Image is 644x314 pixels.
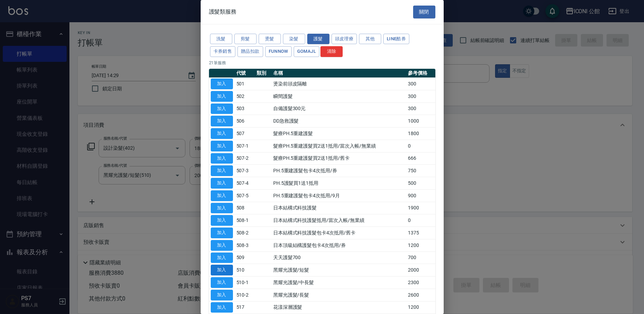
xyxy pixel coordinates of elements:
td: 0 [406,214,435,227]
button: 加入 [211,153,233,164]
button: 贈品扣款 [237,46,263,57]
button: 其他 [359,34,381,44]
button: 染髮 [283,34,305,44]
td: 507-5 [235,189,255,202]
th: 參考價格 [406,69,435,78]
td: DD急救護髮 [271,115,406,127]
button: FUNNOW [265,46,292,57]
td: 天天護髮700 [271,251,406,264]
td: 日本結構式科技護髮 [271,202,406,214]
td: 750 [406,165,435,177]
td: 509 [235,251,255,264]
td: 黑耀光護髮/長髮 [271,289,406,301]
td: 黑耀光護髮/短髮 [271,264,406,276]
td: 500 [406,177,435,190]
td: 1375 [406,227,435,239]
td: 花漾深層護髮 [271,301,406,314]
td: 300 [406,78,435,90]
td: 1200 [406,239,435,251]
button: 加入 [211,104,233,114]
button: 洗髮 [210,34,232,44]
td: 髮療PH.5重建護髮買2送1抵用/當次入帳/無業績 [271,140,406,152]
button: 加入 [211,228,233,238]
button: LINE酷券 [383,34,409,44]
td: 2300 [406,276,435,289]
button: 加入 [211,165,233,176]
td: 502 [235,90,255,102]
td: 507 [235,127,255,140]
td: 燙染前頭皮隔離 [271,78,406,90]
td: 510 [235,264,255,276]
button: 加入 [211,277,233,288]
td: 1000 [406,115,435,127]
button: 卡券銷售 [210,46,236,57]
button: 加入 [211,141,233,151]
button: 關閉 [413,6,435,18]
td: 507-1 [235,140,255,152]
button: 加入 [211,240,233,251]
button: 加入 [211,91,233,102]
th: 代號 [235,69,255,78]
button: 護髮 [307,34,329,44]
button: 加入 [211,190,233,201]
button: 加入 [211,116,233,126]
td: 508-2 [235,227,255,239]
button: 加入 [211,128,233,139]
td: 0 [406,140,435,152]
td: 507-3 [235,165,255,177]
button: 燙髮 [259,34,281,44]
th: 類別 [255,69,271,78]
td: 507-2 [235,152,255,165]
p: 21 筆服務 [209,60,435,66]
td: 300 [406,90,435,102]
td: 503 [235,102,255,115]
td: 666 [406,152,435,165]
td: 自備護髮300元 [271,102,406,115]
td: 日本結構式科技護髮包卡4次抵用/舊卡 [271,227,406,239]
td: 日本頂級結構護髮包卡4次抵用/券 [271,239,406,251]
button: 加入 [211,178,233,189]
button: GOMAJL [294,46,319,57]
td: 黑耀光護髮/中長髮 [271,276,406,289]
td: 510-2 [235,289,255,301]
button: 加入 [211,302,233,313]
button: 加入 [211,265,233,275]
td: 508-1 [235,214,255,227]
th: 名稱 [271,69,406,78]
td: 髮療PH.5重建護髮 [271,127,406,140]
button: 加入 [211,203,233,214]
td: 1800 [406,127,435,140]
button: 剪髮 [234,34,257,44]
span: 護髮類服務 [209,8,237,15]
button: 清除 [320,46,343,57]
td: 1200 [406,301,435,314]
td: 1900 [406,202,435,214]
td: 508-3 [235,239,255,251]
td: PH.5重建護髮包卡4次抵用/券 [271,165,406,177]
button: 加入 [211,253,233,263]
button: 頭皮理療 [332,34,357,44]
td: 300 [406,102,435,115]
td: 517 [235,301,255,314]
td: 507-4 [235,177,255,190]
td: 900 [406,189,435,202]
td: 508 [235,202,255,214]
td: 700 [406,251,435,264]
td: 510-1 [235,276,255,289]
td: 2600 [406,289,435,301]
td: 髮療PH.5重建護髮買2送1抵用/舊卡 [271,152,406,165]
td: 瞬間護髮 [271,90,406,102]
td: PH.5護髮買1送1抵用 [271,177,406,190]
button: 加入 [211,290,233,300]
td: 日本結構式科技護髮抵用/當次入帳/無業績 [271,214,406,227]
button: 加入 [211,215,233,226]
button: 加入 [211,78,233,89]
td: 2000 [406,264,435,276]
td: PH.5重建護髮包卡4次抵用/9月 [271,189,406,202]
td: 506 [235,115,255,127]
td: 501 [235,78,255,90]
